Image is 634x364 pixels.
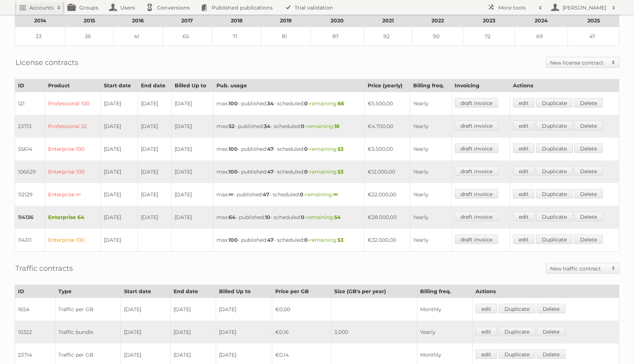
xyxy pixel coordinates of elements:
th: Product [45,79,101,92]
strong: 47 [267,146,274,152]
strong: 0 [301,123,305,130]
a: Duplicate [536,143,573,153]
a: Duplicate [536,98,573,108]
th: 2014 [15,14,65,27]
td: [DATE] [172,206,214,229]
td: Yearly [410,92,451,115]
td: [DATE] [170,298,216,321]
strong: 64 [229,214,236,221]
a: edit [475,349,497,359]
th: 2024 [514,14,568,27]
strong: 0 [304,237,308,243]
th: Invoicing [451,79,510,92]
td: 3,000 [331,321,417,343]
td: max: - published: - scheduled: - [214,160,365,183]
td: €22.000,00 [365,183,410,206]
a: draft invoice [455,121,498,130]
strong: 100 [229,100,238,107]
td: Professional 100 [45,92,101,115]
th: End date [170,285,216,298]
td: Yearly [410,206,451,229]
th: Start date [101,79,138,92]
td: Traffic bundle [55,321,121,343]
strong: 52 [229,123,234,130]
td: [DATE] [121,321,170,343]
strong: 54 [334,214,341,221]
span: Toggle [608,263,619,273]
td: 87 [310,27,364,46]
span: remaining: [310,168,343,175]
a: draft invoice [455,234,498,244]
th: Billing freq. [417,285,472,298]
td: Yearly [410,229,451,252]
td: Enterprise 100 [45,138,101,160]
th: Price (yearly) [365,79,410,92]
th: 2015 [65,14,114,27]
a: edit [513,143,535,153]
td: 81 [261,27,310,46]
td: [DATE] [101,183,138,206]
th: 2018 [212,14,261,27]
th: ID [15,79,45,92]
a: draft invoice [455,166,498,176]
td: [DATE] [121,298,170,321]
strong: ∞ [229,191,233,198]
td: 41 [113,27,163,46]
strong: 34 [264,123,270,130]
td: [DATE] [138,115,172,138]
th: ID [15,285,55,298]
h2: New traffic contract [550,265,608,272]
a: Delete [537,349,565,359]
td: 106629 [15,160,45,183]
td: [DATE] [138,92,172,115]
td: €28.000,00 [365,206,410,229]
td: Yearly [417,321,472,343]
th: Billing freq. [410,79,451,92]
a: Duplicate [536,189,573,199]
a: draft invoice [455,98,498,108]
h2: More tools [498,4,535,11]
td: max: - published: - scheduled: - [214,138,365,160]
a: Delete [574,212,603,221]
td: 33 [15,27,65,46]
th: 2023 [463,14,515,27]
th: 2019 [261,14,310,27]
td: [DATE] [101,206,138,229]
td: [DATE] [216,298,272,321]
span: remaining: [305,191,338,198]
td: [DATE] [170,321,216,343]
td: [DATE] [101,92,138,115]
td: [DATE] [101,160,138,183]
strong: 53 [338,146,343,152]
td: [DATE] [216,321,272,343]
td: 55614 [15,138,45,160]
span: remaining: [310,146,343,152]
td: 121 [15,92,45,115]
h2: Accounts [29,4,54,11]
a: Delete [574,121,603,130]
td: 65 [163,27,212,46]
a: Duplicate [499,349,535,359]
a: Delete [574,143,603,153]
td: €4.700,00 [365,115,410,138]
h2: [PERSON_NAME] [561,4,608,11]
td: [DATE] [172,92,214,115]
td: Enterprise 100 [45,160,101,183]
a: edit [513,121,535,130]
span: remaining: [306,123,339,130]
td: max: - published: - scheduled: - [214,183,365,206]
th: 2016 [113,14,163,27]
a: Delete [574,189,603,199]
a: Delete [537,304,565,313]
th: End date [138,79,172,92]
td: Professional 52 [45,115,101,138]
span: remaining: [310,100,344,107]
a: draft invoice [455,189,498,199]
a: edit [513,189,535,199]
a: Delete [537,327,565,336]
td: Traffic per GB [55,298,121,321]
strong: 0 [300,191,303,198]
td: 1654 [15,298,55,321]
a: Delete [574,166,603,176]
th: 2025 [568,14,619,27]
